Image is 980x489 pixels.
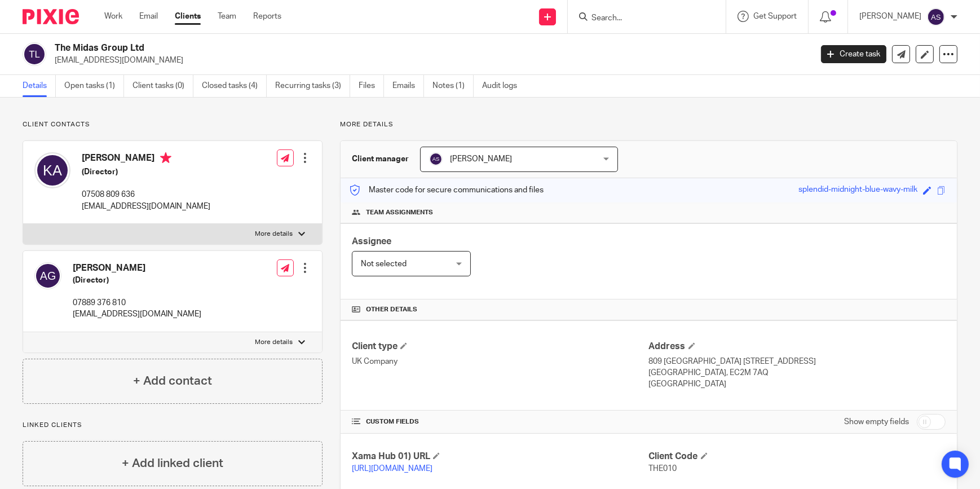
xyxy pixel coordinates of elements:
p: More details [255,338,293,347]
a: Files [359,75,384,97]
span: Team assignments [366,208,433,217]
span: THE010 [649,465,677,473]
h4: + Add contact [133,372,212,390]
a: Reports [253,11,281,22]
p: 07508 809 636 [82,189,210,200]
h2: The Midas Group Ltd [55,42,654,54]
a: Open tasks (1) [64,75,124,97]
p: UK Company [352,356,648,367]
h4: Xama Hub 01) URL [352,451,648,462]
h4: Client type [352,341,648,353]
img: svg%3E [23,42,46,66]
a: Work [104,11,122,22]
img: svg%3E [927,8,945,26]
a: Notes (1) [432,75,474,97]
img: Pixie [23,9,79,24]
p: [GEOGRAPHIC_DATA], EC2M 7AQ [649,367,946,378]
span: Other details [366,305,417,314]
h4: Address [649,341,946,353]
a: Details [23,75,56,97]
label: Show empty fields [844,416,909,428]
a: [URL][DOMAIN_NAME] [352,465,432,473]
img: svg%3E [34,152,70,188]
p: Master code for secure communications and files [349,184,544,196]
p: Linked clients [23,421,323,430]
p: Client contacts [23,120,323,129]
p: [EMAIL_ADDRESS][DOMAIN_NAME] [82,201,210,212]
p: More details [255,230,293,239]
h4: Client Code [649,451,946,462]
span: Get Support [753,12,797,20]
p: [PERSON_NAME] [859,11,921,22]
span: Not selected [361,260,407,268]
input: Search [590,14,692,24]
img: svg%3E [429,152,443,166]
a: Team [218,11,236,22]
a: Audit logs [482,75,526,97]
p: [EMAIL_ADDRESS][DOMAIN_NAME] [55,55,804,66]
a: Emails [392,75,424,97]
a: Client tasks (0) [133,75,193,97]
h5: (Director) [73,275,201,286]
a: Closed tasks (4) [202,75,267,97]
h3: Client manager [352,153,409,165]
h4: [PERSON_NAME] [73,262,201,274]
a: Clients [175,11,201,22]
a: Create task [821,45,886,63]
a: Recurring tasks (3) [275,75,350,97]
i: Primary [160,152,171,164]
h4: + Add linked client [122,455,223,472]
span: Assignee [352,237,391,246]
p: [GEOGRAPHIC_DATA] [649,378,946,390]
h4: CUSTOM FIELDS [352,417,648,426]
span: [PERSON_NAME] [450,155,512,163]
p: 809 [GEOGRAPHIC_DATA] [STREET_ADDRESS] [649,356,946,367]
p: [EMAIL_ADDRESS][DOMAIN_NAME] [73,309,201,320]
p: More details [340,120,957,129]
img: svg%3E [34,262,61,289]
div: splendid-midnight-blue-wavy-milk [798,184,917,197]
h4: [PERSON_NAME] [82,152,210,166]
p: 07889 376 810 [73,297,201,309]
a: Email [139,11,158,22]
h5: (Director) [82,166,210,178]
